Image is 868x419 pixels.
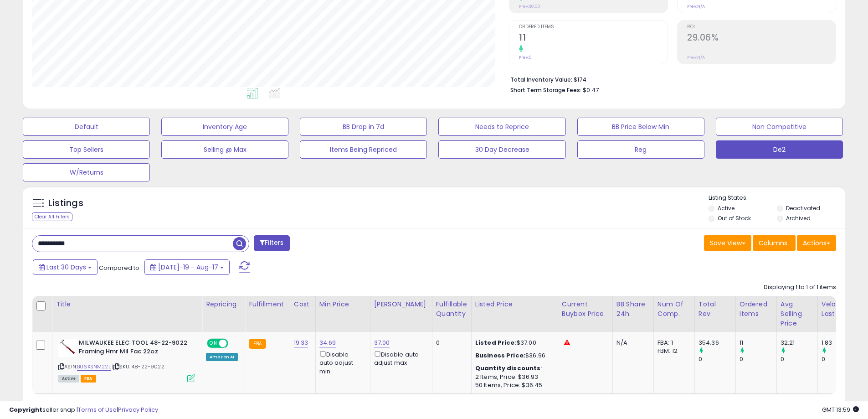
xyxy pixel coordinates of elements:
[740,355,776,363] div: 0
[797,235,836,251] button: Actions
[699,339,735,347] div: 354.36
[753,235,796,251] button: Columns
[759,238,787,248] span: Columns
[475,338,517,347] b: Listed Price:
[822,355,858,363] div: 0
[475,352,551,360] div: $36.96
[519,25,668,30] span: Ordered Items
[657,300,691,319] div: Num of Comp.
[99,264,141,272] span: Compared to:
[319,349,363,376] div: Disable auto adjust min
[687,4,705,9] small: Prev: N/A
[687,32,836,45] h2: 29.06%
[23,163,150,181] button: W/Returns
[786,214,811,222] label: Archived
[577,140,704,159] button: Reg
[227,340,241,347] span: OFF
[519,4,540,9] small: Prev: $0.00
[657,347,688,355] div: FBM: 12
[249,339,266,349] small: FBA
[81,375,96,383] span: FBA
[58,375,79,383] span: All listings currently available for purchase on Amazon
[519,32,668,45] h2: 11
[374,349,425,367] div: Disable auto adjust max
[249,300,286,309] div: Fulfillment
[616,300,650,319] div: BB Share 24h.
[23,118,150,136] button: Default
[438,118,565,136] button: Needs to Reprice
[58,339,77,357] img: 31LJfsaLFuL._SL40_.jpg
[699,300,732,319] div: Total Rev.
[161,140,288,159] button: Selling @ Max
[161,118,288,136] button: Inventory Age
[781,339,817,347] div: 32.21
[294,300,312,309] div: Cost
[822,300,855,319] div: Velocity Last 30d
[716,140,843,159] button: De2
[583,86,599,94] span: $0.47
[562,300,609,319] div: Current Buybox Price
[118,405,158,414] a: Privacy Policy
[510,76,572,83] b: Total Inventory Value:
[206,300,241,309] div: Repricing
[475,373,551,381] div: 2 Items, Price: $36.93
[657,339,688,347] div: FBA: 1
[519,55,532,60] small: Prev: 0
[374,338,390,347] a: 37.00
[79,339,190,358] b: MILWAUKEE ELEC TOOL 48-22-9022 Framing Hmr Mil Fac 22oz
[208,340,219,347] span: ON
[48,197,83,210] h5: Listings
[781,355,817,363] div: 0
[319,300,366,309] div: Min Price
[319,338,336,347] a: 34.69
[436,300,467,319] div: Fulfillable Quantity
[254,235,289,251] button: Filters
[112,363,164,370] span: | SKU: 48-22-9022
[764,283,836,292] div: Displaying 1 to 1 of 1 items
[475,300,554,309] div: Listed Price
[9,405,42,414] strong: Copyright
[781,300,814,328] div: Avg Selling Price
[23,140,150,159] button: Top Sellers
[709,194,845,202] p: Listing States:
[475,364,551,372] div: :
[77,363,111,371] a: B06XSNM22L
[9,406,158,414] div: seller snap | |
[300,118,427,136] button: BB Drop in 7d
[32,212,72,221] div: Clear All Filters
[46,263,86,272] span: Last 30 Days
[374,300,428,309] div: [PERSON_NAME]
[58,339,195,381] div: ASIN:
[718,214,751,222] label: Out of Stock
[577,118,704,136] button: BB Price Below Min
[300,140,427,159] button: Items Being Repriced
[510,86,581,94] b: Short Term Storage Fees:
[475,381,551,389] div: 50 Items, Price: $36.45
[786,204,820,212] label: Deactivated
[822,405,859,414] span: 2025-09-17 13:59 GMT
[475,339,551,347] div: $37.00
[822,339,858,347] div: 1.83
[206,353,238,361] div: Amazon AI
[616,339,647,347] div: N/A
[510,73,829,84] li: $174
[78,405,117,414] a: Terms of Use
[294,338,308,347] a: 19.33
[436,339,464,347] div: 0
[699,355,735,363] div: 0
[704,235,751,251] button: Save View
[33,259,98,275] button: Last 30 Days
[687,55,705,60] small: Prev: N/A
[475,351,525,360] b: Business Price:
[438,140,565,159] button: 30 Day Decrease
[158,263,218,272] span: [DATE]-19 - Aug-17
[740,339,776,347] div: 11
[718,204,734,212] label: Active
[740,300,773,319] div: Ordered Items
[475,364,541,372] b: Quantity discounts
[56,300,198,309] div: Title
[716,118,843,136] button: Non Competitive
[687,25,836,30] span: ROI
[144,259,230,275] button: [DATE]-19 - Aug-17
